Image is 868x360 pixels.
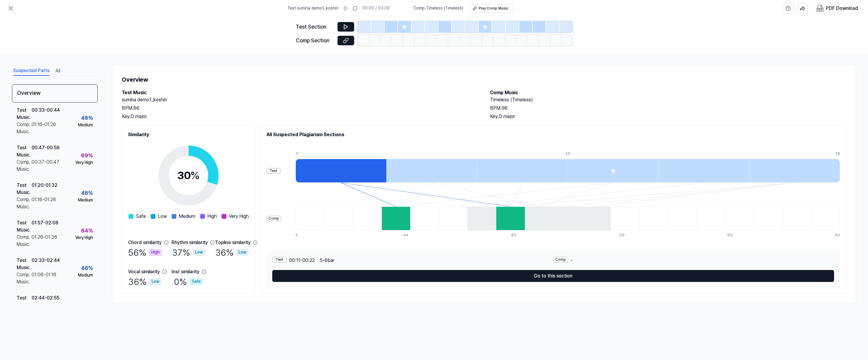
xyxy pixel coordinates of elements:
[295,151,386,156] div: 11
[32,196,56,210] div: 01:16 - 01:26
[565,151,656,156] div: 55
[229,213,249,220] span: Very High
[17,144,32,159] div: Test Music .
[727,233,755,238] div: 162
[266,131,840,138] h2: All Suspected Plagiarism Sections
[320,257,335,264] span: 5 - 8 bar
[32,271,56,285] div: 01:06 - 01:16
[17,121,32,135] div: Comp. Music .
[266,216,281,221] div: Comp
[490,96,846,103] h2: Timeless (Timeless)
[207,213,217,220] span: High
[13,66,49,76] button: Suspected Parts
[32,234,57,248] div: 01:26 - 01:36
[272,270,834,282] button: Go to this section
[17,257,32,271] div: Test Music .
[81,264,93,273] div: 46 %
[490,105,846,112] div: BPM. 98
[32,219,58,234] div: 01:57 - 02:08
[826,4,858,12] div: PDF Download
[158,213,167,220] span: Low
[81,151,93,160] div: 69 %
[128,268,160,275] div: Vocal similarity
[149,249,162,256] div: High
[17,107,32,121] div: Test Music .
[17,271,32,285] div: Comp. Music .
[511,233,540,238] div: 83
[17,196,32,210] div: Comp. Music .
[75,160,93,166] div: Very High
[149,278,162,285] div: Low
[172,239,208,246] div: Rhythm similarity
[215,246,249,259] div: 36 %
[32,159,59,173] div: 00:37 - 00:47
[17,219,32,234] div: Test Music .
[296,23,334,31] div: Test Section
[800,6,805,11] img: share
[128,131,249,138] h2: Similarity
[470,4,512,13] button: Play Comp Music
[78,272,93,278] div: Medium
[179,213,195,220] span: Medium
[413,5,463,11] span: Comp . Timeless (Timeless)
[122,105,478,112] div: BPM. 86
[553,257,834,264] div: -
[55,66,60,76] button: All
[619,233,648,238] div: 122
[287,5,338,11] span: Test . sumina demo1_koshin
[215,239,251,246] div: Topline similarity
[81,114,93,122] div: 48 %
[177,167,200,184] div: 30
[17,234,32,248] div: Comp. Music .
[32,182,57,196] div: 01:20 - 01:32
[816,5,824,12] img: PDF Download
[17,182,32,196] div: Test Music .
[783,3,794,14] button: help
[266,168,281,174] div: Test
[128,275,162,288] div: 36 %
[81,302,93,310] div: 46 %
[136,213,146,220] span: Safe
[122,96,478,103] h2: sumina demo1_koshin
[490,113,846,120] div: Key. D major
[174,275,203,288] div: 0 %
[172,246,205,259] div: 37 %
[190,169,200,182] span: %
[122,113,478,120] div: Key. D major
[835,151,840,156] div: 78
[17,159,32,173] div: Comp. Music .
[12,84,98,103] div: Overview
[785,5,791,11] svg: help
[236,249,249,256] div: Low
[122,89,478,96] h2: Test Music
[490,89,846,96] h2: Comp Music
[78,122,93,128] div: Medium
[75,235,93,241] div: Very High
[296,36,334,45] div: Comp Section
[122,75,846,84] h1: Overview
[81,226,93,235] div: 64 %
[835,233,840,238] div: 191
[128,239,161,246] div: Chord similarity
[32,257,60,271] div: 02:33 - 02:44
[362,5,390,11] div: 00:00 / 03:09
[403,233,432,238] div: 44
[81,189,93,198] div: 48 %
[32,144,60,159] div: 00:47 - 00:58
[479,6,508,11] div: Play Comp Music
[32,107,60,121] div: 00:33 - 00:44
[295,233,324,238] div: 5
[78,197,93,203] div: Medium
[189,278,203,285] div: Safe
[193,249,205,256] div: Low
[272,257,287,263] div: Test
[17,294,32,309] div: Test Music .
[815,3,859,13] button: PDF Download
[32,121,56,135] div: 01:16 - 01:26
[32,294,59,309] div: 02:44 - 02:55
[172,268,199,275] div: Inst similarity
[128,246,162,259] div: 56 %
[553,257,568,263] div: Comp
[289,257,315,264] span: 00:11 - 00:22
